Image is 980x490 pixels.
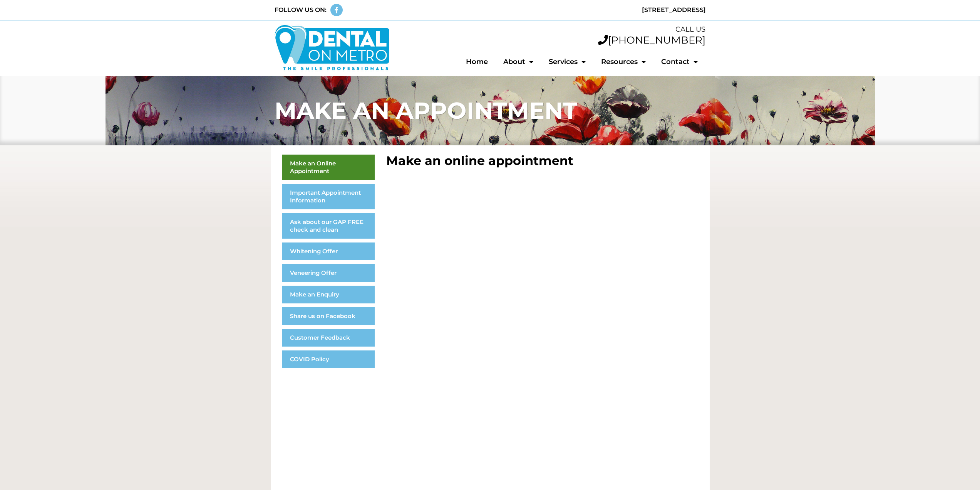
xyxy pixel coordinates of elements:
a: Make an Online Appointment [282,155,375,180]
nav: Menu [282,155,375,368]
a: COVID Policy [282,350,375,368]
a: About [496,53,541,71]
nav: Menu [397,53,706,71]
a: Contact [653,53,705,71]
a: Veneering Offer [282,264,375,282]
div: CALL US [397,24,706,35]
a: Customer Feedback [282,329,375,347]
h1: MAKE AN APPOINTMENT [275,99,706,122]
a: Important Appointment Information [282,184,375,209]
div: [STREET_ADDRESS] [494,5,706,15]
a: Ask about our GAP FREE check and clean [282,213,375,239]
a: Resources [593,53,653,71]
a: Make an Enquiry [282,286,375,303]
a: Home [458,53,496,71]
a: Services [541,53,593,71]
a: Whitening Offer [282,242,375,260]
div: FOLLOW US ON: [275,5,327,15]
h2: Make an online appointment [386,155,698,167]
a: [PHONE_NUMBER] [598,34,705,46]
a: Share us on Facebook [282,307,375,325]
